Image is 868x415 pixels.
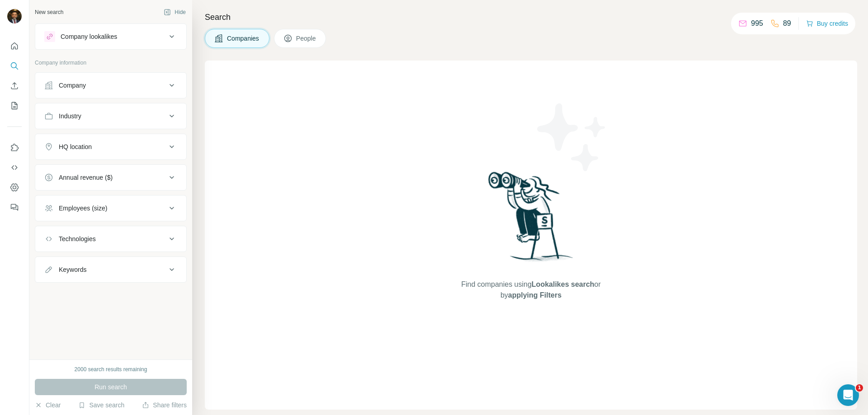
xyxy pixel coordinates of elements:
button: Keywords [35,259,186,280]
span: People [296,34,317,43]
div: HQ location [59,142,92,151]
button: Quick start [7,38,22,54]
h4: Search [205,11,857,23]
button: Dashboard [7,179,22,196]
button: Feedback [7,199,22,215]
span: applying Filters [508,291,561,299]
div: Keywords [59,265,86,274]
img: Avatar [7,9,22,23]
img: Surfe Illustration - Woman searching with binoculars [484,169,578,270]
div: Employees (size) [59,204,107,213]
button: Enrich CSV [7,78,22,94]
button: Search [7,58,22,74]
p: Company information [35,59,187,67]
img: Surfe Illustration - Stars [531,97,613,178]
div: Technologies [59,234,96,243]
div: New search [35,8,63,16]
p: 89 [783,18,791,29]
span: Companies [227,34,260,43]
button: Industry [35,105,186,127]
button: Clear [35,401,61,410]
div: Annual revenue ($) [59,173,113,182]
button: Buy credits [806,17,848,30]
button: Employees (size) [35,197,186,219]
span: Find companies using or by [458,279,603,301]
button: Use Surfe on LinkedIn [7,140,22,156]
div: Industry [59,112,81,121]
span: 1 [856,384,863,392]
span: Lookalikes search [532,280,594,288]
button: HQ location [35,136,186,158]
button: Annual revenue ($) [35,167,186,188]
button: Save search [78,401,124,410]
p: 995 [751,18,763,29]
button: Company lookalikes [35,26,186,47]
button: Share filters [142,401,187,410]
button: My lists [7,98,22,114]
button: Company [35,75,186,96]
button: Hide [157,5,192,19]
div: Company lookalikes [61,32,117,41]
div: 2000 search results remaining [75,365,147,373]
button: Technologies [35,228,186,250]
iframe: Intercom live chat [837,384,859,406]
div: Company [59,81,86,90]
button: Use Surfe API [7,159,22,176]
